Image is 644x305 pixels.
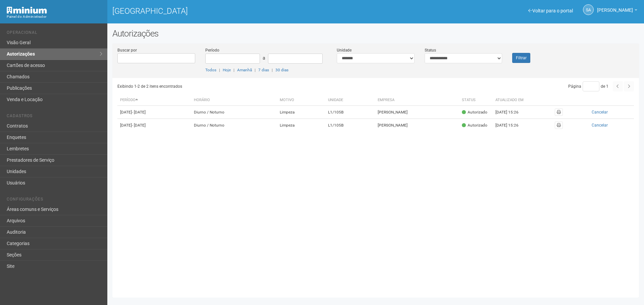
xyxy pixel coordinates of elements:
th: Período [117,95,191,106]
a: Hoje [223,68,231,72]
span: | [219,68,220,72]
span: - [DATE] [132,110,146,115]
h2: Autorizações [112,28,639,39]
a: 7 dias [258,68,269,72]
span: | [233,68,234,72]
span: a [263,55,265,61]
td: [DATE] [117,106,191,119]
th: Unidade [325,95,375,106]
a: SA [583,4,594,15]
li: Configurações [7,197,102,204]
li: Operacional [7,30,102,37]
td: L1/105B [325,119,375,132]
td: [DATE] [117,119,191,132]
label: Status [425,47,436,53]
td: [PERSON_NAME] [375,106,459,119]
th: Motivo [277,95,325,106]
span: Silvio Anjos [597,1,633,13]
span: Página de 1 [568,84,608,89]
a: Voltar para o portal [528,8,573,13]
div: Autorizado [462,123,487,128]
td: [PERSON_NAME] [375,119,459,132]
div: Autorizado [462,109,487,115]
h1: [GEOGRAPHIC_DATA] [112,7,371,15]
td: L1/105B [325,106,375,119]
button: Cancelar [568,122,631,129]
td: Diurno / Noturno [191,106,277,119]
span: | [272,68,273,72]
button: Cancelar [568,108,631,116]
td: [DATE] 15:26 [493,106,530,119]
a: [PERSON_NAME] [597,8,637,14]
td: Diurno / Noturno [191,119,277,132]
th: Atualizado em [493,95,530,106]
div: Exibindo 1-2 de 2 itens encontrados [117,81,374,91]
td: Limpeza [277,119,325,132]
label: Buscar por [117,47,137,53]
li: Cadastros [7,113,102,121]
span: - [DATE] [132,123,146,128]
img: Minium [7,7,47,14]
button: Filtrar [512,53,530,63]
label: Unidade [337,47,352,53]
th: Horário [191,95,277,106]
th: Empresa [375,95,459,106]
td: Limpeza [277,106,325,119]
th: Status [459,95,493,106]
a: Amanhã [237,68,252,72]
a: 30 dias [275,68,288,72]
a: Todos [205,68,216,72]
span: | [255,68,256,72]
td: [DATE] 15:26 [493,119,530,132]
label: Período [205,47,219,53]
div: Painel do Administrador [7,14,102,20]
